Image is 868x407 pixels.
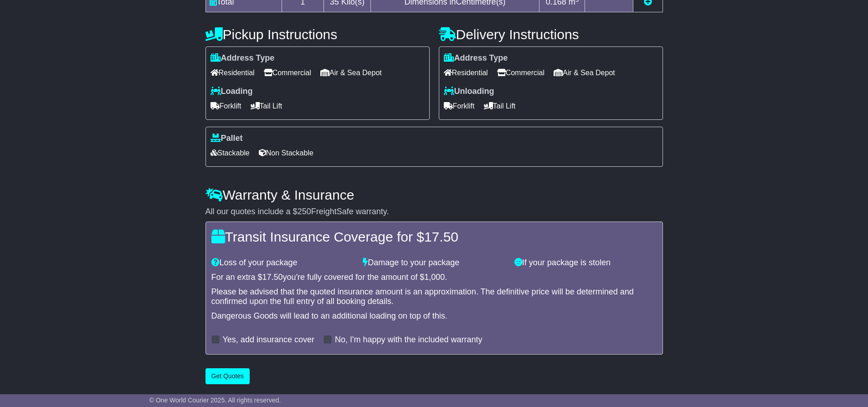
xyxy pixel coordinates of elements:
span: Forklift [211,99,241,113]
span: 250 [298,207,311,216]
div: Please be advised that the quoted insurance amount is an approximation. The definitive price will... [211,287,657,307]
label: No, I'm happy with the included warranty [335,335,483,345]
span: 17.50 [424,229,458,244]
span: Commercial [264,66,311,80]
label: Yes, add insurance cover [223,335,314,345]
button: Get Quotes [205,368,250,384]
span: Residential [444,66,488,80]
span: © One World Courier 2025. All rights reserved. [149,397,281,404]
label: Address Type [444,53,508,63]
span: Forklift [444,99,475,113]
span: Commercial [497,66,544,80]
h4: Warranty & Insurance [205,187,663,202]
div: Dangerous Goods will lead to an additional loading on top of this. [211,311,657,321]
div: If your package is stolen [510,258,662,268]
span: Non Stackable [259,146,313,160]
span: 1,000 [424,273,445,282]
h4: Delivery Instructions [439,27,663,42]
span: Air & Sea Depot [554,66,615,80]
label: Address Type [211,53,275,63]
span: 17.50 [262,273,283,282]
h4: Transit Insurance Coverage for $ [211,229,657,244]
span: Tail Lift [251,99,282,113]
span: Stackable [211,146,250,160]
label: Pallet [211,134,243,144]
label: Unloading [444,87,494,97]
h4: Pickup Instructions [205,27,430,42]
span: Residential [211,66,255,80]
div: All our quotes include a $ FreightSafe warranty. [205,207,663,217]
span: Air & Sea Depot [320,66,382,80]
label: Loading [211,87,253,97]
span: Tail Lift [484,99,516,113]
div: Damage to your package [358,258,510,268]
div: Loss of your package [207,258,359,268]
div: For an extra $ you're fully covered for the amount of $ . [211,273,657,283]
